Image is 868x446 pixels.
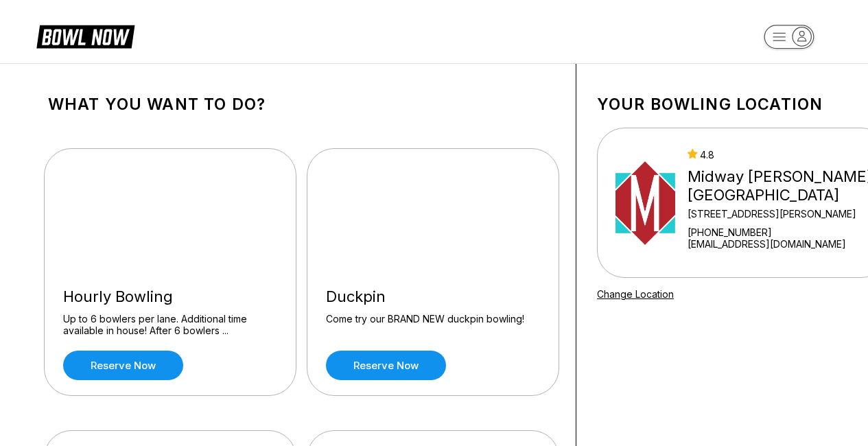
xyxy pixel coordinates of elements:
[45,149,297,272] img: Hourly Bowling
[63,313,277,337] div: Up to 6 bowlers per lane. Additional time available in house! After 6 bowlers ...
[615,152,675,255] img: Midway Bowling - Carlisle
[326,287,540,306] div: Duckpin
[63,351,183,380] a: Reserve now
[48,95,555,114] h1: What you want to do?
[597,288,674,300] a: Change Location
[63,287,277,306] div: Hourly Bowling
[326,313,540,337] div: Come try our BRAND NEW duckpin bowling!
[307,149,560,272] img: Duckpin
[326,351,446,380] a: Reserve now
